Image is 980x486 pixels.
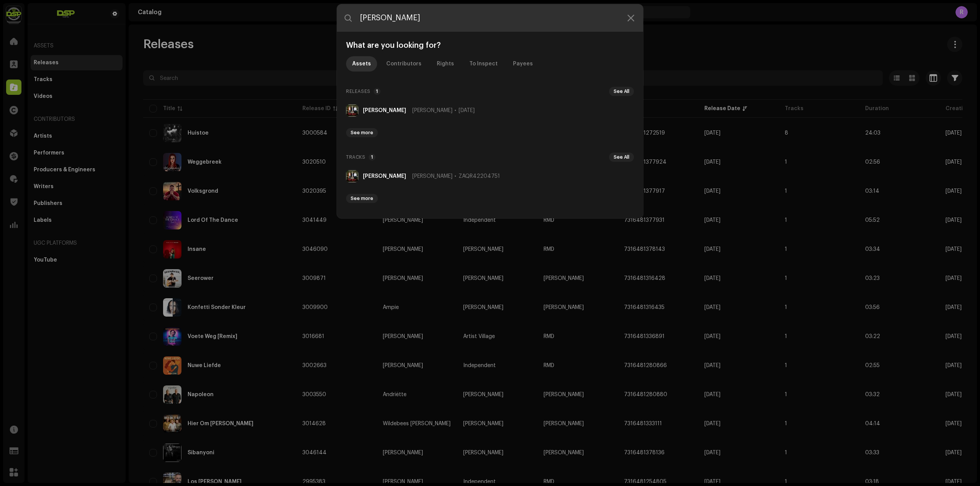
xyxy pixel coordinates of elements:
[346,87,371,96] span: Releases
[346,194,378,203] button: See more
[369,154,376,161] p-badge: 1
[412,173,452,179] span: [PERSON_NAME]
[614,154,629,160] span: See All
[513,56,533,72] div: Payees
[346,128,378,137] button: See more
[346,153,366,162] span: Tracks
[343,41,637,50] div: What are you looking for?
[609,87,634,96] button: See All
[609,153,634,162] button: See All
[412,107,452,114] span: [PERSON_NAME]
[363,107,406,114] strong: [PERSON_NAME]
[351,195,373,202] span: See more
[363,173,406,179] strong: [PERSON_NAME]
[386,56,421,72] div: Contributors
[437,56,454,72] div: Rights
[469,56,498,72] div: To Inspect
[346,104,358,117] img: 4ac40060-eca8-45c6-b0e5-dd0333f9a646
[459,107,475,114] span: [DATE]
[374,88,381,95] p-badge: 1
[352,56,371,72] div: Assets
[337,4,643,32] input: Search
[614,88,629,94] span: See All
[351,130,373,136] span: See more
[346,170,358,182] img: 4ac40060-eca8-45c6-b0e5-dd0333f9a646
[459,173,500,179] span: ZAQR42204751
